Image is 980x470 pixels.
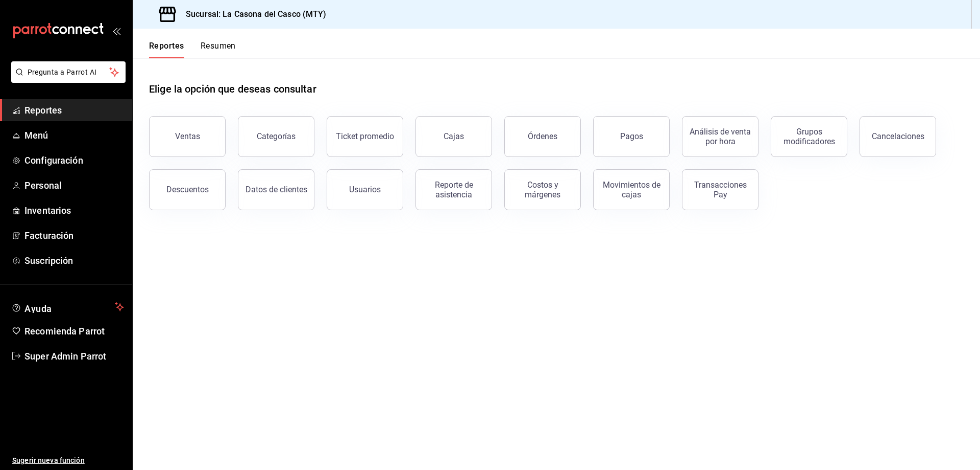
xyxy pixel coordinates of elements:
button: Descuentos [149,169,226,210]
span: Personal [24,178,124,192]
div: Ventas [175,131,200,141]
div: Análisis de venta por hora [689,127,752,146]
button: Reportes [149,41,184,58]
button: Transacciones Pay [682,169,758,210]
div: Ticket promedio [336,131,394,141]
div: Órdenes [528,131,557,141]
button: Pregunta a Parrot AI [11,61,126,83]
div: Pagos [620,131,643,141]
button: Resumen [201,41,236,58]
span: Inventarios [24,204,124,217]
span: Configuración [24,153,124,167]
div: Costos y márgenes [511,180,574,199]
button: Cajas [415,116,492,157]
span: Recomienda Parrot [24,324,124,338]
button: open_drawer_menu [112,27,120,35]
button: Datos de clientes [238,169,314,210]
button: Usuarios [327,169,403,210]
div: navigation tabs [149,41,236,58]
div: Cajas [444,131,464,141]
div: Usuarios [349,185,381,194]
h1: Elige la opción que deseas consultar [149,81,316,97]
div: Grupos modificadores [777,127,841,146]
span: Reportes [24,103,124,117]
div: Cancelaciones [872,131,924,141]
button: Ventas [149,116,226,157]
span: Sugerir nueva función [12,455,124,466]
button: Ticket promedio [327,116,403,157]
button: Costos y márgenes [504,169,581,210]
span: Menú [24,128,124,142]
button: Cancelaciones [860,116,936,157]
div: Reporte de asistencia [422,180,485,199]
button: Pagos [593,116,670,157]
div: Movimientos de cajas [600,180,663,199]
span: Pregunta a Parrot AI [28,67,110,78]
button: Análisis de venta por hora [682,116,758,157]
h3: Sucursal: La Casona del Casco (MTY) [178,8,327,20]
button: Órdenes [504,116,581,157]
button: Movimientos de cajas [593,169,670,210]
span: Facturación [24,229,124,242]
button: Categorías [238,116,314,157]
span: Super Admin Parrot [24,349,124,363]
div: Datos de clientes [246,185,307,194]
div: Categorías [257,131,296,141]
div: Descuentos [166,185,209,194]
span: Suscripción [24,254,124,267]
span: Ayuda [24,301,111,313]
a: Pregunta a Parrot AI [7,74,126,85]
div: Transacciones Pay [689,180,752,199]
button: Reporte de asistencia [415,169,492,210]
button: Grupos modificadores [771,116,847,157]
